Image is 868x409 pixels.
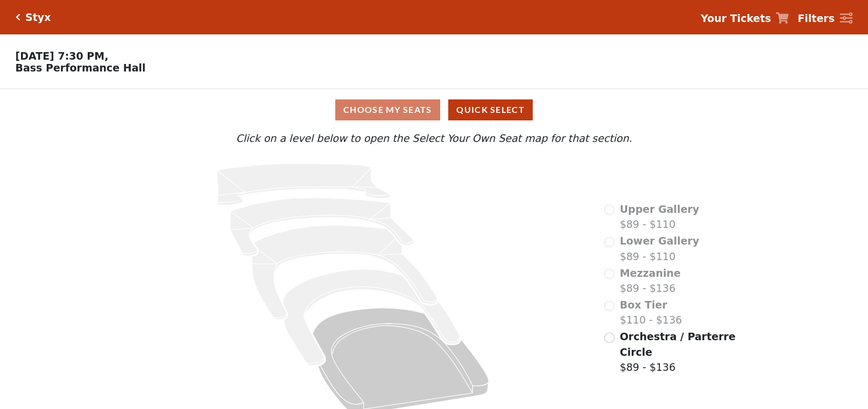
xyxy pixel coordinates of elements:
[620,267,681,279] span: Mezzanine
[620,266,681,296] label: $89 - $136
[116,131,752,146] p: Click on a level below to open the Select Your Own Seat map for that section.
[620,233,700,264] label: $89 - $110
[620,203,700,215] span: Upper Gallery
[798,11,852,26] a: Filters
[217,164,391,205] path: Upper Gallery - Seats Available: 0
[620,329,737,375] label: $89 - $136
[16,13,20,21] a: Click here to go back to filters
[620,202,700,232] label: $89 - $110
[701,12,771,24] strong: Your Tickets
[620,235,700,247] span: Lower Gallery
[798,12,835,24] strong: Filters
[620,331,736,358] span: Orchestra / Parterre Circle
[25,11,51,24] h5: Styx
[448,99,533,120] button: Quick Select
[620,299,667,311] span: Box Tier
[701,11,789,26] a: Your Tickets
[620,297,682,328] label: $110 - $136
